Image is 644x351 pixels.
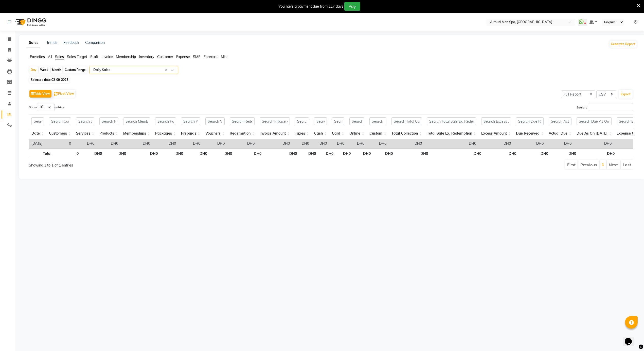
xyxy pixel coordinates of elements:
[484,148,519,158] th: DH0
[479,128,513,139] th: Excess Amount: activate to sort column ascending
[129,148,160,158] th: DH0
[157,54,173,59] span: Customer
[193,54,201,59] span: SMS
[577,117,612,125] input: Search Due As On Today
[99,117,118,125] input: Search Products
[367,139,389,148] td: DH0
[602,162,604,167] a: 1
[101,54,113,59] span: Invoice
[551,148,579,158] th: DH0
[46,40,57,45] a: Trends
[123,117,150,125] input: Search Memberships
[260,117,290,125] input: Search Invoice Amount
[27,38,40,47] a: Sales
[63,66,87,73] div: Custom Range
[37,103,55,111] select: Showentries
[160,148,186,158] th: DH0
[235,148,264,158] th: DH0
[116,54,136,59] span: Membership
[153,139,178,148] td: DH0
[203,128,227,139] th: Vouchers: activate to sort column ascending
[48,54,52,59] span: All
[347,139,367,148] td: DH0
[53,90,75,98] button: Pivot View
[424,139,479,148] td: DH0
[479,139,513,148] td: DH0
[292,139,312,148] td: DH0
[344,2,360,11] button: Pay
[367,128,389,139] th: Custom: activate to sort column ascending
[29,66,38,73] div: Day
[312,128,329,139] th: Cash: activate to sort column ascending
[221,54,228,59] span: Misc
[51,78,68,82] span: 02-09-2025
[90,54,98,59] span: Staff
[155,117,176,125] input: Search Packages
[54,92,58,96] img: pivot.png
[29,148,54,158] th: Total
[314,117,327,125] input: Search Cash
[353,148,373,158] th: DH0
[516,117,544,125] input: Search Due Received
[178,139,203,148] td: DH0
[299,148,318,158] th: DH0
[264,148,299,158] th: DH0
[121,139,153,148] td: DH0
[579,148,617,158] th: DH0
[74,139,97,148] td: DH0
[295,117,309,125] input: Search Taxes
[121,128,153,139] th: Memberships: activate to sort column ascending
[29,90,51,98] button: Table View
[230,117,255,125] input: Search Redemption
[181,117,200,125] input: Search Prepaids
[577,103,633,111] label: Search:
[139,54,154,59] span: Inventory
[204,54,218,59] span: Forecast
[336,148,353,158] th: DH0
[29,139,46,148] td: [DATE]
[427,117,476,125] input: Search Total Sale Ex. Redemption
[176,54,190,59] span: Expense
[312,139,329,148] td: DH0
[329,139,347,148] td: DH0
[623,331,639,346] iframe: chat widget
[203,139,227,148] td: DH0
[186,148,210,158] th: DH0
[519,148,551,158] th: DH0
[391,117,422,125] input: Search Total Collection
[574,139,614,148] td: DH0
[55,54,64,59] span: Sales
[46,139,74,148] td: 0
[395,148,431,158] th: DH0
[481,117,511,125] input: Search Excess Amount
[104,148,129,158] th: DH0
[29,103,64,111] label: Show entries
[97,139,121,148] td: DH0
[153,128,178,139] th: Packages: activate to sort column ascending
[29,160,276,168] div: Showing 1 to 1 of 1 entries
[97,128,121,139] th: Products: activate to sort column ascending
[46,128,74,139] th: Customers: activate to sort column ascending
[279,4,343,9] div: You have a payment due from 117 days
[329,128,347,139] th: Card: activate to sort column ascending
[513,128,546,139] th: Due Received: activate to sort column ascending
[257,139,292,148] td: DH0
[610,41,637,48] button: Generate Report
[546,128,574,139] th: Actual Due: activate to sort column ascending
[332,117,344,125] input: Search Card
[373,148,395,158] th: DH0
[424,128,479,139] th: Total Sale Ex. Redemption: activate to sort column ascending
[227,139,257,148] td: DH0
[49,117,71,125] input: Search Customers
[318,148,336,158] th: DH0
[549,117,571,125] input: Search Actual Due
[292,128,312,139] th: Taxes: activate to sort column ascending
[513,139,546,148] td: DH0
[574,128,614,139] th: Due As On Today: activate to sort column ascending
[165,67,169,73] span: Clear all
[619,90,633,99] button: Export
[257,128,292,139] th: Invoice Amount: activate to sort column ascending
[63,40,79,45] a: Feedback
[369,117,386,125] input: Search Custom
[389,128,424,139] th: Total Collection: activate to sort column ascending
